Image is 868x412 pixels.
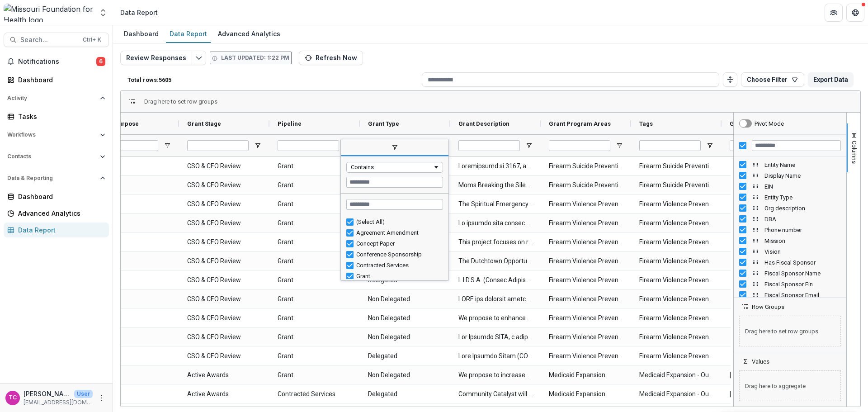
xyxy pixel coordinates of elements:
[356,240,440,247] div: Concept Paper
[278,252,352,270] span: Grant
[730,366,804,384] span: [DATE]
[4,4,93,22] img: Missouri Foundation for Health logo
[278,214,352,232] span: Grant
[368,120,399,127] span: Grant Type
[187,347,261,365] span: CSO & CEO Review
[764,216,841,223] span: DBA
[734,159,846,170] div: Entity Name Column
[639,309,713,327] span: Firearm Violence Prevention - Advocates' Network and Capacity Building - Innovation Funding
[346,199,443,210] input: Search filter values
[639,140,701,151] input: Tags Filter Input
[144,98,217,105] span: Drag here to set row groups
[356,273,440,279] div: Grant
[764,161,841,168] span: Entity Name
[187,366,261,384] span: Active Awards
[356,262,440,269] div: Contracted Services
[214,27,284,40] div: Advanced Analytics
[346,177,443,188] input: Filter Value
[164,142,171,149] button: Open Filter Menu
[278,120,302,127] span: Pipeline
[734,213,846,224] div: DBA Column
[341,140,448,156] span: filter
[458,176,533,194] span: Moms Breaking the Silence (MBTS) is a grassroots nonprofit in [GEOGRAPHIC_DATA], [US_STATE], foun...
[730,385,804,403] span: [DATE]
[278,309,352,327] span: Grant
[120,8,158,17] div: Data Report
[549,120,611,127] span: Grant Program Areas
[187,271,261,289] span: CSO & CEO Review
[4,206,109,221] a: Advanced Analytics
[166,25,211,43] a: Data Report
[639,347,713,365] span: Firearm Violence Prevention - Advocates' Network and Capacity Building - Innovation Funding
[639,366,713,384] span: Medicaid Expansion - Outreach and Enrollment
[734,235,846,246] div: Mission Column
[734,224,846,235] div: Phone number Column
[254,142,261,149] button: Open Filter Menu
[120,51,192,65] button: Review Responses
[278,157,352,175] span: Grant
[74,390,93,398] p: User
[639,328,713,346] span: Firearm Violence Prevention - Advocates' Network and Capacity Building - Innovation Funding
[458,347,533,365] span: Lore Ipsumdo Sitam (CON) ad elitsed doeiusm temp inc Utlabore Etdolorema ali Enimad mi veniam qui...
[549,347,623,365] span: Firearm Violence Prevention
[458,271,533,289] span: L.I.D.S.A. (Consec Adipiscin Elitsed Doeius Temporincid) utlab etdolor magnaaliq enimadm ve quisn...
[18,208,102,218] div: Advanced Analytics
[368,290,442,308] span: Non Delegated
[549,214,623,232] span: Firearm Violence Prevention
[755,120,784,127] div: Pivot Mode
[278,385,352,403] span: Contracted Services
[351,164,433,170] div: Contains
[734,310,846,352] div: Row Groups
[734,257,846,268] div: Has Fiscal Sponsor Column
[752,140,841,151] input: Filter Columns Input
[730,140,791,151] input: Grant Start Filter Input
[356,218,440,225] div: (Select All)
[356,251,440,258] div: Conference Sponsorship
[764,270,841,277] span: Fiscal Sponsor Name
[368,309,442,327] span: Non Delegated
[549,328,623,346] span: Firearm Violence Prevention
[4,33,109,47] button: Search...
[97,4,109,22] button: Open entity switcher
[639,157,713,175] span: Firearm Suicide Prevention - State and Regional Efforts
[739,316,841,346] span: Drag here to set row groups
[187,233,261,251] span: CSO & CEO Review
[764,205,841,212] span: Org description
[734,170,846,181] div: Display Name Column
[144,98,217,105] div: Row Groups
[4,54,109,69] button: Notifications6
[739,370,841,401] span: Drag here to aggregate
[616,142,623,149] button: Open Filter Menu
[458,385,533,403] span: Community Catalyst will work with MFH and other contractors to support the Cover [US_STATE] Coali...
[214,25,284,43] a: Advanced Analytics
[97,140,158,151] input: Grant Purpose Filter Input
[549,140,610,151] input: Grant Program Areas Filter Input
[299,51,363,65] button: Refresh Now
[549,195,623,213] span: Firearm Violence Prevention
[764,248,841,255] span: Vision
[221,54,289,62] p: Last updated: 1:22 PM
[18,192,102,201] div: Dashboard
[368,328,442,346] span: Non Delegated
[9,395,17,401] div: Tori Cope
[4,223,109,237] a: Data Report
[639,176,713,194] span: Firearm Suicide Prevention - State and Regional Efforts
[734,268,846,279] div: Fiscal Sponsor Name Column
[187,252,261,270] span: CSO & CEO Review
[734,246,846,257] div: Vision Column
[458,328,533,346] span: Lor Ipsumdo SITA, c adipiscing elitseddo eiusmod te 8243 in Ut. Labor, Etdolore, ma aliquaeni ad ...
[639,271,713,289] span: Firearm Violence Prevention - Advocates' Network and Capacity Building - Innovation Funding
[7,153,96,160] span: Contacts
[4,149,109,164] button: Open Contacts
[808,72,854,87] button: Export Data
[458,366,533,384] span: We propose to increase public awareness of, and support for, Medicaid and Medicaid Expansion by w...
[764,172,841,179] span: Display Name
[851,141,858,164] span: Columns
[368,385,442,403] span: Delegated
[368,366,442,384] span: Non Delegated
[340,139,449,281] div: Column Menu
[741,72,804,87] button: Choose Filter
[549,385,623,403] span: Medicaid Expansion
[7,95,96,101] span: Activity
[458,233,533,251] span: This project focuses on reducing firearm violence by equipping youth with the knowledge, skills, ...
